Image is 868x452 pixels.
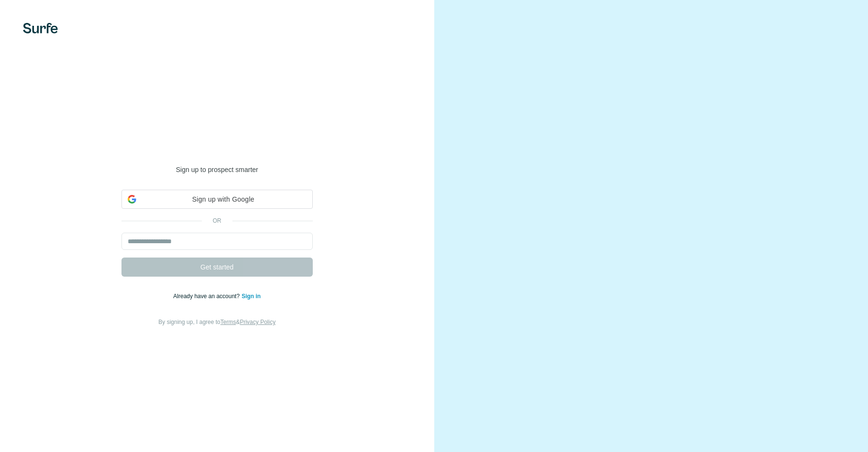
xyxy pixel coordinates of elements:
[158,319,275,325] span: By signing up, I agree to &
[23,23,58,33] img: Surfe's logo
[140,194,307,204] span: Sign up with Google
[220,319,236,325] a: Terms
[202,216,232,225] p: or
[121,165,313,174] p: Sign up to prospect smarter
[121,190,313,209] div: Sign up with Google
[173,293,242,300] span: Already have an account?
[121,125,313,163] h1: Welcome to [GEOGRAPHIC_DATA]
[242,293,261,300] a: Sign in
[240,319,275,325] a: Privacy Policy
